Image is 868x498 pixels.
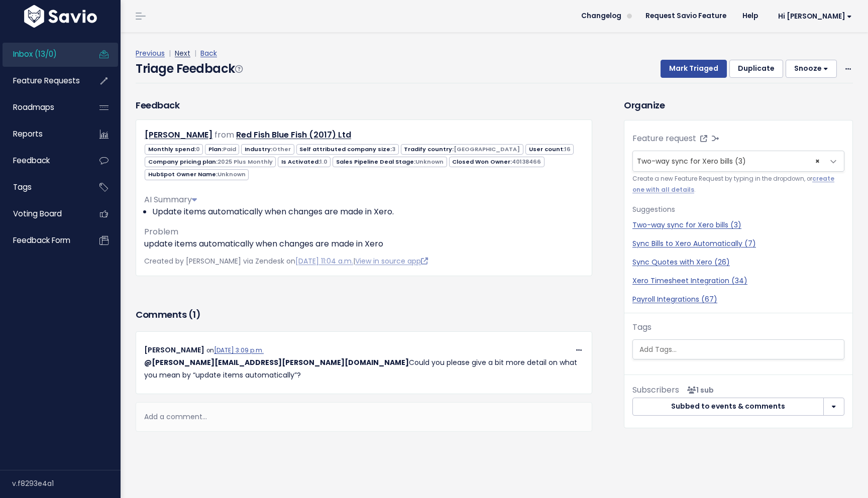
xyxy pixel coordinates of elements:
a: View in source app [355,256,428,266]
a: [PERSON_NAME] [145,129,212,141]
button: Subbed to events & comments [632,398,824,416]
input: Add Tags... [635,344,846,355]
img: logo-white.9d6f32f41409.svg [22,5,99,28]
button: Snooze [786,60,837,78]
a: Reports [3,122,83,146]
a: Red Fish Blue Fish (2017) Ltd [236,129,351,141]
span: Self attributed company size: [296,144,399,155]
span: Feature Requests [13,75,80,86]
span: Inbox (13/0) [13,49,57,59]
a: Next [175,48,190,58]
li: Update items automatically when changes are made in Xero. [152,206,584,218]
a: Sync Bills to Xero Automatically (7) [632,238,844,249]
span: Problem [144,226,178,237]
span: Sales Pipeline Deal Stage: [333,157,447,167]
span: 2025 Plus Monthly [218,158,273,166]
span: | [192,48,198,58]
span: Is Activated: [278,157,331,167]
a: Feedback [3,149,83,172]
span: on [206,346,264,354]
span: Hi [PERSON_NAME] [778,13,852,20]
a: Inbox (13/0) [3,43,83,66]
span: Feedback form [13,235,70,245]
span: Paid [223,145,236,153]
label: Tags [632,321,652,333]
span: <p><strong>Subscribers</strong><br><br> - Carolina Salcedo Claramunt<br> </p> [683,385,714,395]
label: Feature request [632,133,696,145]
span: Plan: [205,144,239,155]
span: [GEOGRAPHIC_DATA] [454,145,520,153]
span: Unknown [218,170,246,178]
h3: Organize [624,98,853,112]
a: Back [200,48,217,58]
a: [DATE] 3:09 p.m. [214,346,264,354]
span: × [815,151,820,171]
p: Could you please give a bit more detail on what you mean by “update items automatically”? [144,356,584,382]
a: Feedback form [3,229,83,252]
button: Duplicate [729,60,783,78]
span: Two-way sync for Xero bills (3) [637,156,746,166]
span: Feedback [13,155,50,166]
span: Reports [13,129,43,139]
span: HubSpot Owner Name: [145,169,249,180]
a: Voting Board [3,202,83,225]
span: Roadmaps [13,102,54,112]
span: 40138466 [512,158,541,166]
span: | [167,48,173,58]
span: Closed Won Owner: [449,157,545,167]
a: create one with all details [632,175,834,193]
span: Tradify country: [401,144,523,155]
button: Mark Triaged [661,60,727,78]
h3: Comments ( ) [136,308,592,322]
span: Tags [13,182,32,192]
span: Changelog [581,13,621,20]
span: [PERSON_NAME] [144,345,204,355]
div: v.f8293e4a1 [12,470,121,496]
span: Monthly spend: [145,144,203,155]
span: Industry: [241,144,294,155]
small: Create a new Feature Request by typing in the dropdown, or . [632,174,844,195]
span: 0 [196,145,200,153]
span: Created by [PERSON_NAME] via Zendesk on | [144,256,428,266]
span: Other [272,145,291,153]
p: update items automatically when changes are made in Xero [144,238,584,250]
a: [DATE] 11:04 a.m. [295,256,353,266]
a: Feature Requests [3,69,83,92]
span: Voting Board [13,208,62,219]
a: Request Savio Feature [637,9,734,24]
a: Two-way sync for Xero bills (3) [632,220,844,230]
a: Hi [PERSON_NAME] [766,9,860,24]
span: 1 [192,308,196,321]
a: Payroll Integrations (67) [632,294,844,305]
div: Add a comment... [136,402,592,432]
span: 1.0 [320,158,328,166]
p: Suggestions [632,203,844,216]
span: Subscribers [632,384,679,396]
span: User count: [525,144,574,155]
span: 3 [392,145,395,153]
h3: Feedback [136,98,179,112]
a: Help [734,9,766,24]
a: Previous [136,48,165,58]
a: Xero Timesheet Integration (34) [632,276,844,286]
a: Tags [3,176,83,199]
span: Company pricing plan: [145,157,276,167]
a: Roadmaps [3,96,83,119]
span: from [214,129,234,141]
span: Unknown [415,158,444,166]
span: 16 [565,145,571,153]
h4: Triage Feedback [136,60,242,78]
a: Sync Quotes with Xero (26) [632,257,844,268]
span: Adam Rose [144,357,409,367]
span: AI Summary [144,194,197,205]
